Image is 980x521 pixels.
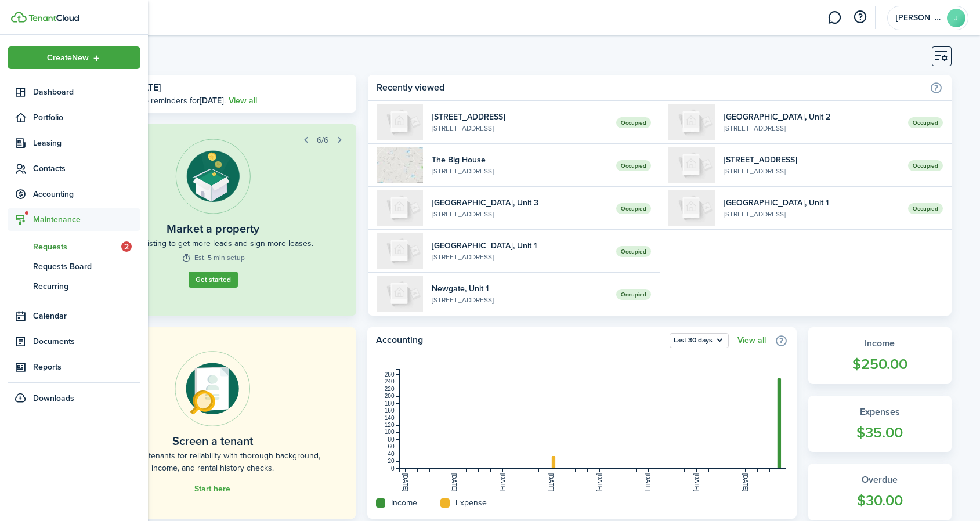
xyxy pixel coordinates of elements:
[11,12,27,23] img: TenantCloud
[385,429,395,435] tspan: 100
[432,283,607,295] widget-list-item-title: Newgate, Unit 1
[616,117,651,128] span: Occupied
[298,132,314,148] button: Prev step
[808,464,952,520] a: Overdue$30.00
[432,295,607,305] widget-list-item-description: [STREET_ADDRESS]
[724,197,899,209] widget-list-item-title: [GEOGRAPHIC_DATA], Unit 1
[33,280,140,292] span: Recurring
[175,351,250,426] img: Online payments
[724,123,899,133] widget-list-item-description: [STREET_ADDRESS]
[377,233,423,269] img: 1
[908,203,943,214] span: Occupied
[432,252,607,262] widget-list-item-description: [STREET_ADDRESS]
[33,111,140,124] span: Portfolio
[33,188,140,200] span: Accounting
[229,95,257,107] a: View all
[377,104,423,140] img: 1
[377,190,423,226] img: 3
[820,405,940,419] widget-stats-title: Expenses
[820,490,940,512] widget-stats-count: $30.00
[385,400,395,407] tspan: 180
[451,473,457,492] tspan: [DATE]
[33,241,121,253] span: Requests
[8,276,140,296] a: Recurring
[385,393,395,399] tspan: 200
[102,81,348,95] h3: [DATE], [DATE]
[670,333,729,348] button: Open menu
[28,15,79,21] img: TenantCloud
[742,473,748,492] tspan: [DATE]
[850,8,870,27] button: Open resource center
[33,260,140,273] span: Requests Board
[388,436,395,443] tspan: 80
[113,237,313,249] widget-step-description: Market a listing to get more leads and sign more leases.
[616,289,651,300] span: Occupied
[670,333,729,348] button: Last 30 days
[616,203,651,214] span: Occupied
[548,473,554,492] tspan: [DATE]
[724,209,899,219] widget-list-item-description: [STREET_ADDRESS]
[932,46,952,66] button: Customise
[820,422,940,444] widget-stats-count: $35.00
[377,147,423,183] img: 1
[596,473,603,492] tspan: [DATE]
[616,246,651,257] span: Occupied
[317,134,328,146] span: 6/6
[820,353,940,375] widget-stats-count: $250.00
[385,386,395,392] tspan: 220
[388,458,395,464] tspan: 20
[432,123,607,133] widget-list-item-description: [STREET_ADDRESS]
[432,166,607,176] widget-list-item-description: [STREET_ADDRESS]
[377,276,423,312] img: 1
[432,240,607,252] widget-list-item-title: [GEOGRAPHIC_DATA], Unit 1
[8,237,140,256] a: Requests2
[189,272,238,288] a: Get started
[896,14,942,22] span: Jasmine
[33,86,140,98] span: Dashboard
[724,166,899,176] widget-list-item-description: [STREET_ADDRESS]
[947,9,965,27] avatar-text: J
[388,451,395,457] tspan: 40
[724,154,899,166] widget-list-item-title: [STREET_ADDRESS]
[33,137,140,149] span: Leasing
[33,335,140,348] span: Documents
[376,333,664,348] home-widget-title: Accounting
[33,214,140,226] span: Maintenance
[194,484,230,494] a: Start here
[391,497,417,509] home-widget-title: Income
[167,220,259,237] widget-step-title: Market a property
[8,256,140,276] a: Requests Board
[432,111,607,123] widget-list-item-title: [STREET_ADDRESS]
[820,337,940,350] widget-stats-title: Income
[455,497,487,509] home-widget-title: Expense
[820,473,940,487] widget-stats-title: Overdue
[668,190,715,226] img: 1
[331,132,348,148] button: Next step
[616,160,651,171] span: Occupied
[102,95,226,107] p: There are no reminders for .
[385,378,395,385] tspan: 240
[388,443,395,450] tspan: 60
[385,415,395,421] tspan: 140
[693,473,700,492] tspan: [DATE]
[121,241,132,252] span: 2
[175,139,251,214] img: Listing
[391,465,395,472] tspan: 0
[377,81,923,95] home-widget-title: Recently viewed
[808,396,952,453] a: Expenses$35.00
[432,209,607,219] widget-list-item-description: [STREET_ADDRESS]
[808,327,952,384] a: Income$250.00
[668,147,715,183] img: 1
[385,371,395,378] tspan: 260
[823,3,845,32] a: Messaging
[172,432,253,450] home-placeholder-title: Screen a tenant
[402,473,408,492] tspan: [DATE]
[200,95,224,107] b: [DATE]
[908,117,943,128] span: Occupied
[33,310,140,322] span: Calendar
[499,473,505,492] tspan: [DATE]
[645,473,651,492] tspan: [DATE]
[724,111,899,123] widget-list-item-title: [GEOGRAPHIC_DATA], Unit 2
[33,361,140,373] span: Reports
[668,104,715,140] img: 2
